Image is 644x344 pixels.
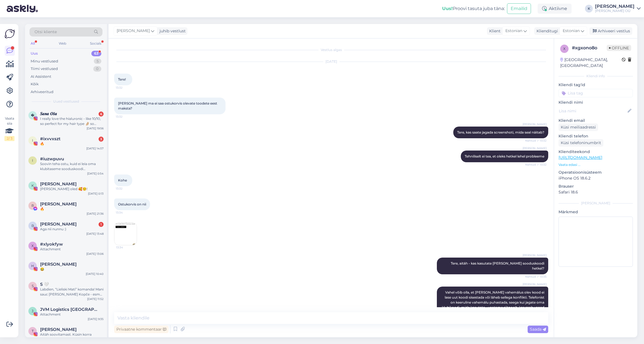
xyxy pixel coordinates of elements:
span: Tere, kas saate jagada screenshoti, mida seal näitab? [457,130,544,134]
span: Toi Nii [40,327,77,332]
span: Ostukorvis on nii [118,202,146,206]
span: 13:34 [116,245,137,249]
div: K [585,5,593,13]
span: R [31,204,34,208]
div: Web [58,40,67,47]
span: x [563,47,565,51]
span: 13:32 [116,86,137,90]
div: [DATE] 13:06 [86,252,104,256]
div: Uus [31,51,38,56]
div: 🔥 [40,141,104,146]
p: Klienditeekond [559,149,633,155]
div: Kõik [31,81,39,87]
div: [PERSON_NAME] [559,201,633,206]
div: Tiimi vestlused [31,66,58,72]
span: Estonian [505,28,522,34]
div: Klienditugi [534,28,558,34]
span: B [31,224,34,228]
span: i [32,158,33,163]
div: Aktiivne [538,4,572,14]
span: H [31,264,34,268]
p: Märkmed [559,209,633,215]
span: S [32,284,34,288]
p: Kliendi tag'id [559,82,633,88]
span: Estonian [563,28,580,34]
span: S 🤍 [40,282,49,287]
div: [DATE] 14:57 [86,146,104,151]
div: 6 [99,112,104,117]
div: Soovin teha ostu, kuid ei leia oma klubitaseme sooduskoodi klubistaatuse alt. [40,161,104,171]
div: Attachment [40,312,104,317]
span: Tere, aitäh - kas kasutate [PERSON_NAME] sooduskoodi hetkel? [451,261,545,270]
span: #iuzwpuvu [40,156,64,161]
p: Vaata edasi ... [559,162,633,167]
div: 0 [93,66,101,72]
div: [PERSON_NAME] oled 🥰☺️! [40,186,104,192]
p: Brauser [559,183,633,189]
p: Kliendi telefon [559,133,633,139]
div: [GEOGRAPHIC_DATA], [GEOGRAPHIC_DATA] [560,57,622,69]
img: Attachment [114,223,137,245]
div: Vaata siia [4,116,14,141]
div: Proovi tasuta juba täna: [442,5,505,12]
div: Attachment [40,247,104,252]
div: [PERSON_NAME] [595,4,635,9]
div: [DATE] 10:40 [86,272,104,276]
a: [PERSON_NAME][PERSON_NAME] OÜ [595,4,641,13]
div: Socials [89,40,102,47]
span: [PERSON_NAME] [523,146,547,150]
span: Helen Tamm [40,262,77,267]
span: #xlyokfyw [40,242,63,247]
span: Offline [607,45,631,51]
span: 13:32 [116,115,137,119]
div: All [30,40,36,47]
p: Kliendi email [559,118,633,123]
div: 63 [91,51,101,56]
button: Emailid [507,3,531,14]
div: [DATE] 21:36 [87,212,104,216]
span: K [31,183,34,188]
div: juhib vestlust [157,28,186,34]
div: [DATE] 9:35 [88,317,104,321]
span: Uued vestlused [53,99,79,104]
div: 3 [99,137,104,142]
span: Nähtud ✓ 13:32 [525,163,547,167]
span: Vahel võib olla, et [PERSON_NAME] vahemälus olev kood ei lase uut koodi sisestada või läheb selle... [442,290,545,314]
p: Operatsioonisüsteem [559,169,633,175]
div: [DATE] 19:56 [87,126,104,130]
p: Kliendi nimi [559,100,633,105]
div: [PERSON_NAME] OÜ [595,9,635,13]
div: [DATE] 0:13 [88,192,104,196]
span: [PERSON_NAME] [523,282,547,286]
span: Saada [530,327,546,332]
span: [PERSON_NAME] [117,28,150,34]
div: Labdien, “Lieliski Mati” komanda! Mani sauc [PERSON_NAME] Kopče - esmu [PERSON_NAME]. [PERSON_NAM... [40,287,104,297]
div: [DATE] 0:54 [87,171,104,176]
div: 5 [94,59,101,64]
div: Arhiveeri vestlus [589,27,632,35]
span: i [32,138,33,142]
div: [DATE] [114,59,548,64]
div: Aitäh soovitamast. Küsin korra [PERSON_NAME], et kas toodete proovimiseks on teil ka testereid võ... [40,332,104,342]
span: [PERSON_NAME] [523,253,547,257]
span: Nähtud ✓ 13:32 [525,139,547,143]
p: iPhone OS 18.6.2 [559,175,633,181]
p: Safari 18.6 [559,189,633,195]
img: Askly Logo [4,28,15,39]
div: 😂 [40,267,104,272]
div: Klient [487,28,501,34]
span: x [31,244,34,248]
span: Kristi Rugo [40,181,77,186]
span: J [32,309,33,313]
span: [PERSON_NAME] [523,122,547,126]
span: 13:34 [116,210,137,215]
span: � [31,113,34,117]
div: Arhiveeritud [31,89,53,95]
div: Vestlus algas [114,47,548,52]
span: Tehniliselt ei tea, et oleks hetkel lehel probleeme [465,154,544,158]
div: Küsi meiliaadressi [559,123,598,131]
input: Lisa tag [559,89,633,97]
span: 𝑺𝒂𝒏𝒂 𝑶𝒔̌𝒂 [40,111,57,116]
div: AI Assistent [31,74,51,79]
input: Lisa nimi [559,108,626,114]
